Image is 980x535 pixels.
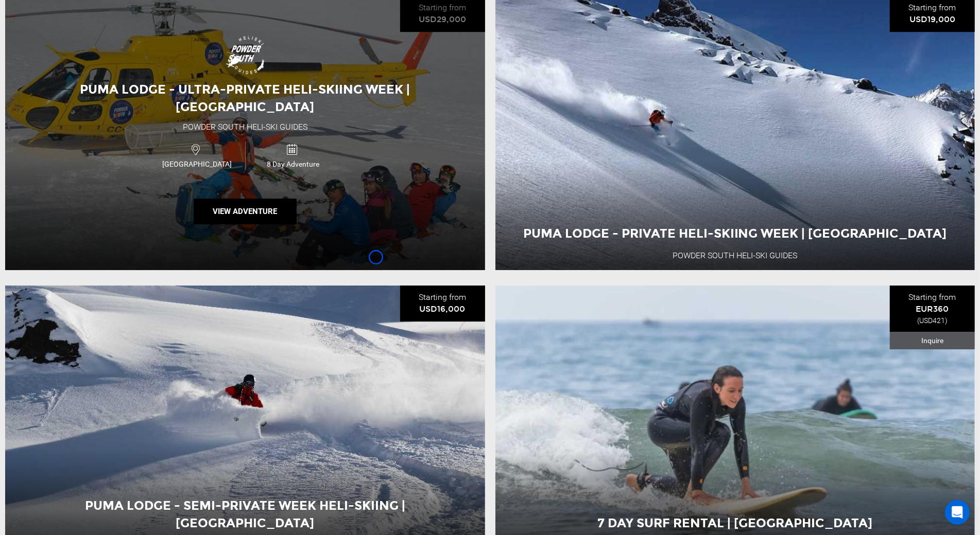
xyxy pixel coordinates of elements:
[194,199,297,224] button: View Adventure
[149,159,245,169] span: [GEOGRAPHIC_DATA]
[225,34,266,76] img: images
[80,82,410,114] span: Puma Lodge - Ultra-Private Heli-Skiing Week | [GEOGRAPHIC_DATA]
[246,159,341,169] span: 8 Day Adventure
[945,500,970,525] div: Open Intercom Messenger
[183,121,307,133] div: Powder South Heli-Ski Guides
